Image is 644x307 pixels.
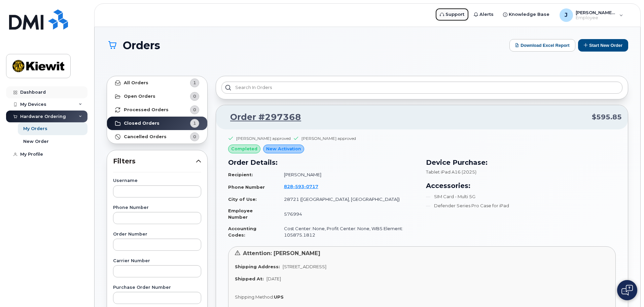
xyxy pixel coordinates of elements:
span: $595.85 [592,112,622,122]
strong: Accounting Codes: [228,226,256,238]
td: 576994 [278,205,418,223]
span: 828 [284,184,318,189]
td: Cost Center: None, Profit Center: None, WBS Element: 105875.1812 [278,223,418,241]
span: Attention: [PERSON_NAME] [243,250,320,256]
a: Cancelled Orders0 [107,130,207,144]
strong: Phone Number [228,184,265,190]
li: SIM Card - Multi 5G [426,193,616,200]
label: Phone Number [113,206,201,210]
strong: Shipped At: [235,276,264,281]
a: Order #297368 [222,111,301,123]
span: Shipping Method: [235,294,274,300]
a: Processed Orders0 [107,103,207,117]
td: 28721 ([GEOGRAPHIC_DATA], [GEOGRAPHIC_DATA]) [278,193,418,205]
strong: Processed Orders [124,107,169,113]
strong: Employee Number [228,208,253,220]
a: 8285930717 [284,184,326,189]
span: Filters [113,156,196,166]
span: Orders [123,39,160,51]
label: Order Number [113,232,201,237]
span: 0 [193,106,196,113]
span: 0717 [304,184,318,189]
span: New Activation [266,146,301,152]
strong: Recipient: [228,172,253,177]
span: 0 [193,93,196,99]
li: Defender Series Pro Case for iPad [426,203,616,209]
img: Open chat [621,285,633,296]
a: All Orders1 [107,76,207,90]
span: 593 [293,184,304,189]
h3: Accessories: [426,181,616,191]
label: Carrier Number [113,259,201,263]
span: [DATE] [266,276,281,281]
label: Username [113,179,201,183]
span: completed [231,146,257,152]
button: Start New Order [578,39,628,52]
span: 1 [193,120,196,126]
input: Search in orders [221,82,622,94]
div: [PERSON_NAME] approved [236,135,291,141]
strong: All Orders [124,80,148,86]
strong: Closed Orders [124,121,159,126]
strong: City of Use: [228,196,257,202]
strong: Open Orders [124,94,155,99]
span: Tablet iPad A16 (2025) [426,169,476,175]
h3: Order Details: [228,157,418,167]
div: [PERSON_NAME] approved [301,135,356,141]
button: Download Excel Report [509,39,575,52]
label: Purchase Order Number [113,285,201,290]
strong: UPS [274,294,284,300]
strong: Shipping Address: [235,264,280,269]
strong: Cancelled Orders [124,134,167,140]
td: [PERSON_NAME] [278,169,418,181]
span: [STREET_ADDRESS] [283,264,326,269]
a: Closed Orders1 [107,117,207,130]
a: Open Orders0 [107,90,207,103]
h3: Device Purchase: [426,157,616,167]
span: 0 [193,133,196,140]
span: 1 [193,80,196,86]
